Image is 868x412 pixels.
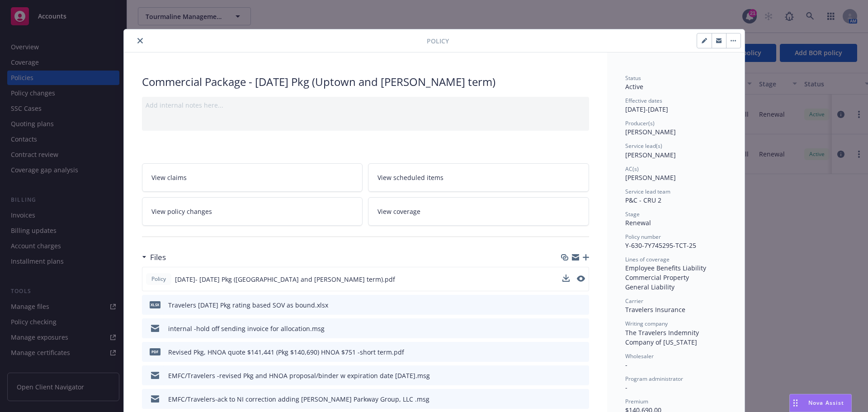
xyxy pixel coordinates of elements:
[577,275,585,282] button: preview file
[151,173,187,182] span: View claims
[790,394,801,412] div: Drag to move
[168,324,325,333] div: internal -hold off sending invoice for allocation.msg
[175,275,395,284] span: [DATE]- [DATE] Pkg ([GEOGRAPHIC_DATA] and [PERSON_NAME] term).pdf
[168,300,328,310] div: Travelers [DATE] Pkg rating based SOV as bound.xlsx
[625,188,670,195] span: Service lead team
[625,74,641,82] span: Status
[150,251,166,263] h3: Files
[377,207,420,216] span: View coverage
[625,97,662,104] span: Effective dates
[625,256,670,263] span: Lines of coverage
[168,394,429,404] div: EMFC/Travelers-ack to NI correction adding [PERSON_NAME] Parkway Group, LLC .msg
[625,375,683,383] span: Program administrator
[625,305,685,314] span: Travelers Insurance
[625,273,726,282] div: Commercial Property
[625,142,662,150] span: Service lead(s)
[625,97,726,114] div: [DATE] - [DATE]
[625,263,726,273] div: Employee Benefits Liability
[146,100,585,110] div: Add internal notes here...
[563,300,570,310] button: download file
[368,163,589,192] a: View scheduled items
[625,151,676,159] span: [PERSON_NAME]
[151,207,212,216] span: View policy changes
[625,119,655,127] span: Producer(s)
[427,36,449,46] span: Policy
[168,371,430,380] div: EMFC/Travelers -revised Pkg and HNOA proposal/binder w expiration date [DATE].msg
[368,197,589,226] a: View coverage
[142,74,589,90] div: Commercial Package - [DATE] Pkg (Uptown and [PERSON_NAME] term)
[625,383,627,392] span: -
[577,300,585,310] button: preview file
[142,251,166,263] div: Files
[625,328,701,346] span: The Travelers Indemnity Company of [US_STATE]
[563,371,570,380] button: download file
[577,394,585,404] button: preview file
[562,275,570,284] button: download file
[625,196,661,204] span: P&C - CRU 2
[625,173,676,182] span: [PERSON_NAME]
[150,348,160,355] span: pdf
[150,301,160,308] span: xlsx
[625,165,639,173] span: AC(s)
[563,394,570,404] button: download file
[150,275,168,283] span: Policy
[625,320,668,327] span: Writing company
[625,352,654,360] span: Wholesaler
[577,371,585,380] button: preview file
[577,324,585,333] button: preview file
[563,324,570,333] button: download file
[789,394,852,412] button: Nova Assist
[625,360,627,369] span: -
[168,347,404,357] div: Revised Pkg, HNOA quote $141,441 (Pkg $140,690) HNOA $751 -short term.pdf
[625,128,676,136] span: [PERSON_NAME]
[563,347,570,357] button: download file
[577,347,585,357] button: preview file
[625,233,661,241] span: Policy number
[625,218,651,227] span: Renewal
[577,275,585,284] button: preview file
[625,297,643,305] span: Carrier
[135,35,146,46] button: close
[625,282,726,292] div: General Liability
[142,197,363,226] a: View policy changes
[808,399,844,407] span: Nova Assist
[377,173,443,182] span: View scheduled items
[625,241,696,250] span: Y-630-7Y745295-TCT-25
[625,82,643,91] span: Active
[562,275,570,282] button: download file
[142,163,363,192] a: View claims
[625,398,648,405] span: Premium
[625,210,640,218] span: Stage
